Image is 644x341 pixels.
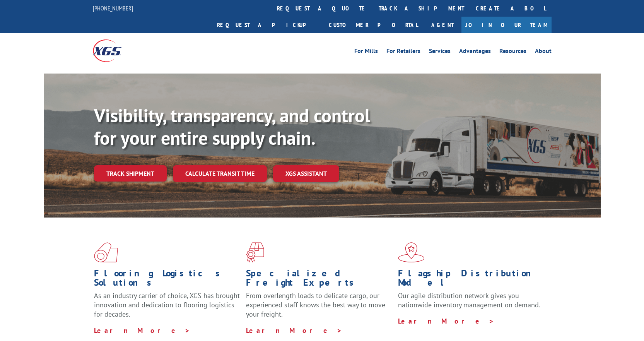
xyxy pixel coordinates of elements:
[386,48,420,57] a: For Retailers
[94,165,167,182] a: Track shipment
[398,317,494,326] a: Learn More >
[211,17,323,33] a: Request a pickup
[246,242,264,262] img: xgs-icon-focused-on-flooring-red
[246,291,392,326] p: From overlength loads to delicate cargo, our experienced staff knows the best way to move your fr...
[424,17,461,33] a: Agent
[429,48,451,57] a: Services
[246,269,392,291] h1: Specialized Freight Experts
[398,291,540,309] span: Our agile distribution network gives you nationwide inventory management on demand.
[246,326,342,335] a: Learn More >
[535,48,552,57] a: About
[461,17,552,33] a: Join Our Team
[273,165,339,182] a: XGS ASSISTANT
[398,242,425,262] img: xgs-icon-flagship-distribution-model-red
[94,242,118,262] img: xgs-icon-total-supply-chain-intelligence-red
[93,4,133,12] a: [PHONE_NUMBER]
[323,17,424,33] a: Customer Portal
[94,269,240,291] h1: Flooring Logistics Solutions
[94,103,370,150] b: Visibility, transparency, and control for your entire supply chain.
[499,48,526,57] a: Resources
[173,165,267,182] a: Calculate transit time
[398,269,544,291] h1: Flagship Distribution Model
[94,291,240,319] span: As an industry carrier of choice, XGS has brought innovation and dedication to flooring logistics...
[354,48,378,57] a: For Mills
[459,48,491,57] a: Advantages
[94,326,190,335] a: Learn More >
